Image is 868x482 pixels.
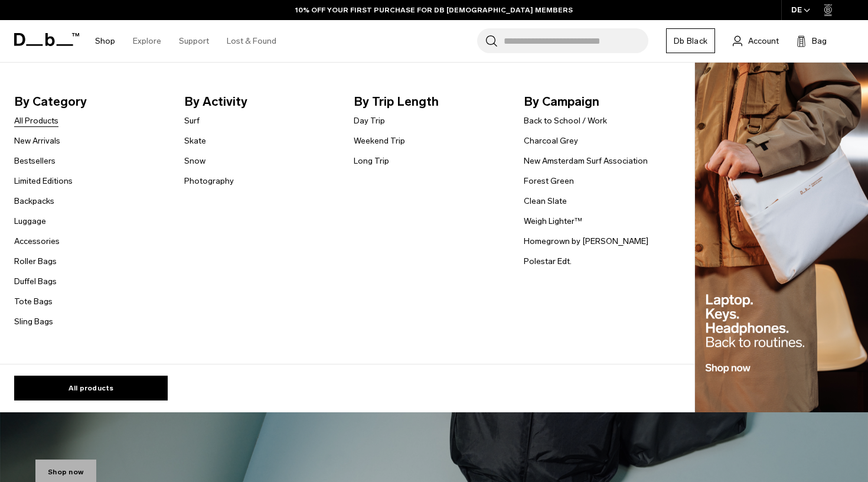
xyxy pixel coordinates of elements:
a: New Amsterdam Surf Association [524,155,648,167]
span: By Category [14,92,165,111]
a: Day Trip [354,115,385,127]
a: Charcoal Grey [524,135,578,147]
span: Account [748,35,779,47]
a: Db Black [666,28,715,53]
a: Homegrown by [PERSON_NAME] [524,235,648,247]
a: Skate [184,135,206,147]
a: Long Trip [354,155,389,167]
a: Photography [184,175,234,187]
a: All products [14,376,168,400]
a: Polestar Edt. [524,255,572,268]
a: Bestsellers [14,155,56,167]
a: 10% OFF YOUR FIRST PURCHASE FOR DB [DEMOGRAPHIC_DATA] MEMBERS [295,5,573,15]
nav: Main Navigation [86,20,285,62]
a: Shop [95,20,115,62]
a: Accessories [14,235,60,247]
a: Lost & Found [227,20,276,62]
span: By Trip Length [354,92,505,111]
a: All Products [14,115,58,127]
a: Clean Slate [524,195,567,207]
a: Sling Bags [14,315,53,328]
a: Weigh Lighter™ [524,215,582,227]
span: By Campaign [524,92,675,111]
img: Db [695,63,868,413]
a: Back to School / Work [524,115,607,127]
a: Luggage [14,215,46,227]
a: Tote Bags [14,295,53,308]
a: Explore [133,20,161,62]
a: Limited Editions [14,175,73,187]
button: Bag [797,34,827,48]
a: Forest Green [524,175,574,187]
span: By Activity [184,92,335,111]
a: Roller Bags [14,255,57,268]
a: Duffel Bags [14,275,57,288]
a: Weekend Trip [354,135,405,147]
span: Bag [812,35,827,47]
a: Backpacks [14,195,54,207]
a: Account [733,34,779,48]
a: Support [179,20,209,62]
a: Surf [184,115,200,127]
a: Snow [184,155,205,167]
a: New Arrivals [14,135,60,147]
